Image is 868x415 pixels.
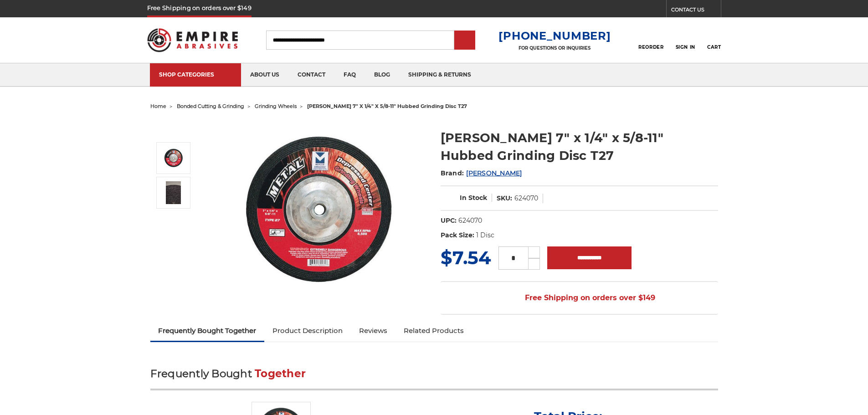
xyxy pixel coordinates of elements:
span: Frequently Bought [150,367,252,380]
a: blog [365,63,399,87]
dd: 624070 [458,216,482,225]
a: [PERSON_NAME] [466,169,522,177]
a: shipping & returns [399,63,480,87]
div: SHOP CATEGORIES [159,71,232,78]
dd: 1 Disc [476,231,494,240]
span: Sign In [676,44,695,50]
span: Together [255,367,306,380]
a: about us [241,63,288,87]
a: contact [288,63,334,87]
a: Cart [707,30,721,50]
a: CONTACT US [671,5,721,17]
span: $7.54 [441,246,491,269]
a: Reviews [351,321,395,341]
img: 7" x 1/4" x 5/8"-11 Grinding Disc with Hub [162,147,185,169]
img: Close up of Single Grain Grinding Wheel [166,181,181,204]
span: Brand: [441,169,464,177]
input: Submit [456,31,474,50]
dt: UPC: [441,216,457,225]
span: In Stock [460,194,487,202]
p: FOR QUESTIONS OR INQUIRIES [498,45,611,51]
dt: SKU: [497,194,512,203]
a: bonded cutting & grinding [177,103,244,109]
span: [PERSON_NAME] 7" x 1/4" x 5/8-11" hubbed grinding disc t27 [307,103,467,109]
img: Empire Abrasives [147,22,238,58]
span: Cart [707,44,721,50]
a: Reorder [638,30,663,50]
dd: 624070 [514,194,538,203]
h1: [PERSON_NAME] 7" x 1/4" x 5/8-11" Hubbed Grinding Disc T27 [441,129,718,164]
a: grinding wheels [255,103,297,109]
a: Related Products [395,321,472,341]
dt: Pack Size: [441,231,474,240]
a: faq [334,63,365,87]
a: Frequently Bought Together [150,321,265,341]
a: [PHONE_NUMBER] [498,29,611,42]
span: Free Shipping on orders over $149 [503,289,655,307]
a: Product Description [264,321,351,341]
img: 7" x 1/4" x 5/8"-11 Grinding Disc with Hub [228,119,411,302]
span: Reorder [638,44,663,50]
a: home [150,103,166,109]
